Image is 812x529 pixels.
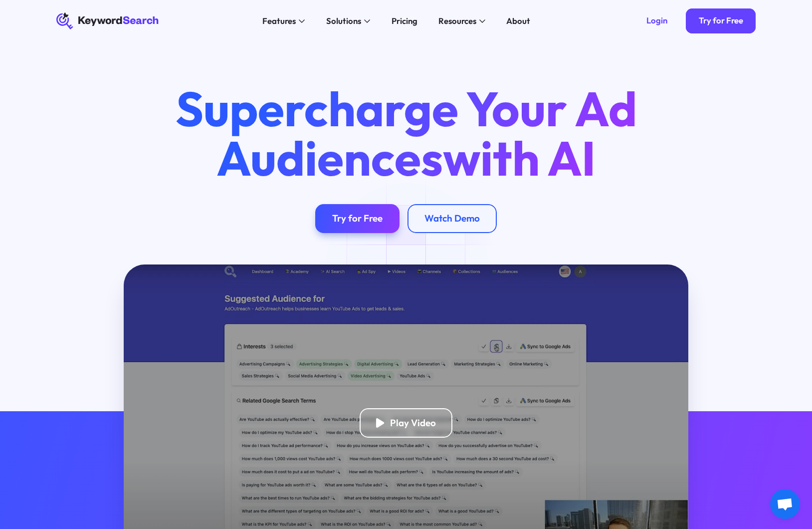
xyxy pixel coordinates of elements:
div: Solutions [326,14,361,27]
span: with AI [443,127,596,188]
a: Try for Free [315,204,399,234]
div: Features [262,14,296,27]
a: Try for Free [686,8,755,33]
div: Play Video [390,417,436,429]
a: Pricing [385,12,423,29]
div: About [506,14,530,27]
a: Login [633,8,679,33]
h1: Supercharge Your Ad Audiences [155,84,657,183]
div: Pricing [392,14,417,27]
div: Open chat [770,489,800,519]
div: Try for Free [699,15,743,26]
div: Try for Free [332,213,383,225]
a: About [500,12,537,29]
div: Resources [438,14,476,27]
div: Watch Demo [424,213,480,225]
div: Login [646,15,667,26]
